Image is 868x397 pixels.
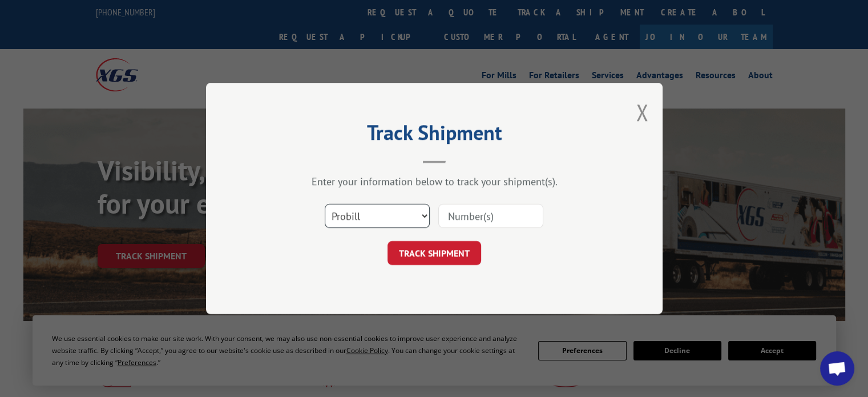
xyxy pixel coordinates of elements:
[263,175,605,188] div: Enter your information below to track your shipment(s).
[387,241,481,265] button: TRACK SHIPMENT
[438,204,543,228] input: Number(s)
[636,97,648,127] button: Close modal
[263,125,605,146] h2: Track Shipment
[820,351,854,386] div: Open chat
